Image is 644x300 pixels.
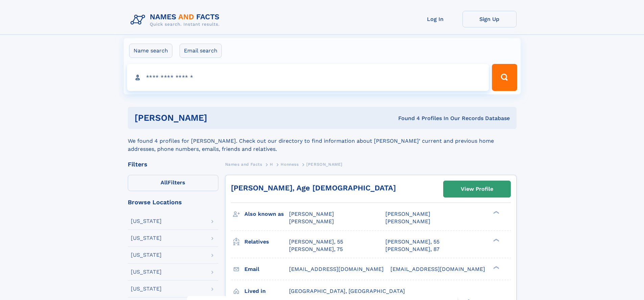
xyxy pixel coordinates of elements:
[289,218,334,225] span: [PERSON_NAME]
[289,211,334,217] span: [PERSON_NAME]
[131,218,162,224] div: [US_STATE]
[408,11,462,27] a: Log In
[385,246,439,253] a: [PERSON_NAME], 87
[129,44,172,58] label: Name search
[135,114,303,122] h1: [PERSON_NAME]
[281,160,299,168] a: Honness
[270,162,273,167] span: H
[131,286,162,292] div: [US_STATE]
[289,288,405,294] span: [GEOGRAPHIC_DATA], [GEOGRAPHIC_DATA]
[244,263,289,275] h3: Email
[128,175,218,191] label: Filters
[390,266,485,272] span: [EMAIL_ADDRESS][DOMAIN_NAME]
[128,129,517,153] div: We found 4 profiles for [PERSON_NAME]. Check out our directory to find information about [PERSON_...
[244,208,289,220] h3: Also known as
[244,236,289,248] h3: Relatives
[492,210,500,215] div: ❯
[127,64,489,91] input: search input
[244,285,289,297] h3: Lived in
[462,11,517,27] a: Sign Up
[461,181,493,197] div: View Profile
[385,218,430,225] span: [PERSON_NAME]
[303,115,510,122] div: Found 4 Profiles In Our Records Database
[131,269,162,275] div: [US_STATE]
[231,184,396,192] a: [PERSON_NAME], Age [DEMOGRAPHIC_DATA]
[128,199,218,205] div: Browse Locations
[128,11,225,29] img: Logo Names and Facts
[492,265,500,270] div: ❯
[180,44,222,58] label: Email search
[385,238,439,246] a: [PERSON_NAME], 55
[289,266,384,272] span: [EMAIL_ADDRESS][DOMAIN_NAME]
[444,181,510,197] a: View Profile
[289,238,343,246] a: [PERSON_NAME], 55
[131,252,162,258] div: [US_STATE]
[306,162,342,167] span: [PERSON_NAME]
[131,235,162,241] div: [US_STATE]
[492,64,517,91] button: Search Button
[281,162,299,167] span: Honness
[385,211,430,217] span: [PERSON_NAME]
[128,161,218,167] div: Filters
[161,179,168,186] span: All
[225,160,262,168] a: Names and Facts
[492,238,500,242] div: ❯
[270,160,273,168] a: H
[289,246,343,253] a: [PERSON_NAME], 75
